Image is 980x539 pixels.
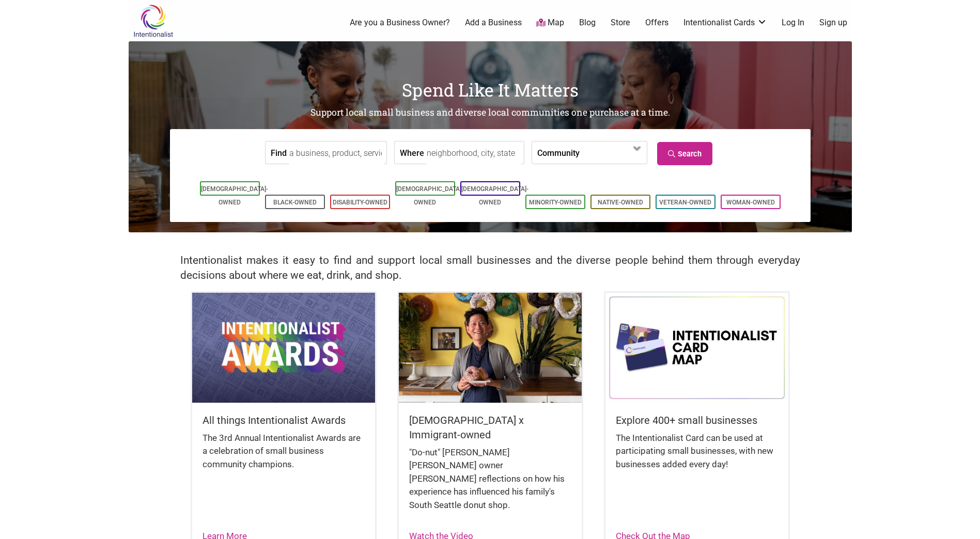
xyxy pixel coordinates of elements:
a: Search [657,142,712,165]
a: [DEMOGRAPHIC_DATA]-Owned [396,185,463,206]
h1: Spend Like It Matters [129,77,852,102]
a: Sign up [819,17,847,28]
a: Store [611,17,630,28]
a: Veteran-Owned [659,199,711,206]
a: Disability-Owned [333,199,387,206]
a: [DEMOGRAPHIC_DATA]-Owned [201,185,268,206]
input: a business, product, service [289,141,384,165]
h2: Intentionalist makes it easy to find and support local small businesses and the diverse people be... [180,253,800,283]
a: Minority-Owned [529,199,582,206]
img: King Donuts - Hong Chhuor [399,293,582,402]
label: Find [271,141,287,164]
a: Black-Owned [273,199,317,206]
div: The Intentionalist Card can be used at participating small businesses, with new businesses added ... [616,432,778,482]
div: The 3rd Annual Intentionalist Awards are a celebration of small business community champions. [203,432,365,482]
label: Where [400,141,424,164]
a: Native-Owned [598,199,643,206]
input: neighborhood, city, state [427,141,521,165]
a: Intentionalist Cards [683,17,767,28]
img: Intentionalist Card Map [605,293,788,402]
h5: Explore 400+ small businesses [616,413,778,427]
div: "Do-nut" [PERSON_NAME] [PERSON_NAME] owner [PERSON_NAME] reflections on how his experience has in... [409,446,571,522]
a: Map [536,17,564,29]
a: [DEMOGRAPHIC_DATA]-Owned [461,185,528,206]
h5: All things Intentionalist Awards [203,413,365,427]
h5: [DEMOGRAPHIC_DATA] x Immigrant-owned [409,413,571,442]
a: Log In [782,17,804,28]
h2: Support local small business and diverse local communities one purchase at a time. [129,106,852,119]
img: Intentionalist Awards [192,293,375,402]
a: Offers [645,17,668,28]
a: Woman-Owned [726,199,775,206]
a: Blog [579,17,596,28]
a: Are you a Business Owner? [350,17,450,28]
label: Community [537,141,580,164]
img: Intentionalist [129,4,178,38]
a: Add a Business [465,17,522,28]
